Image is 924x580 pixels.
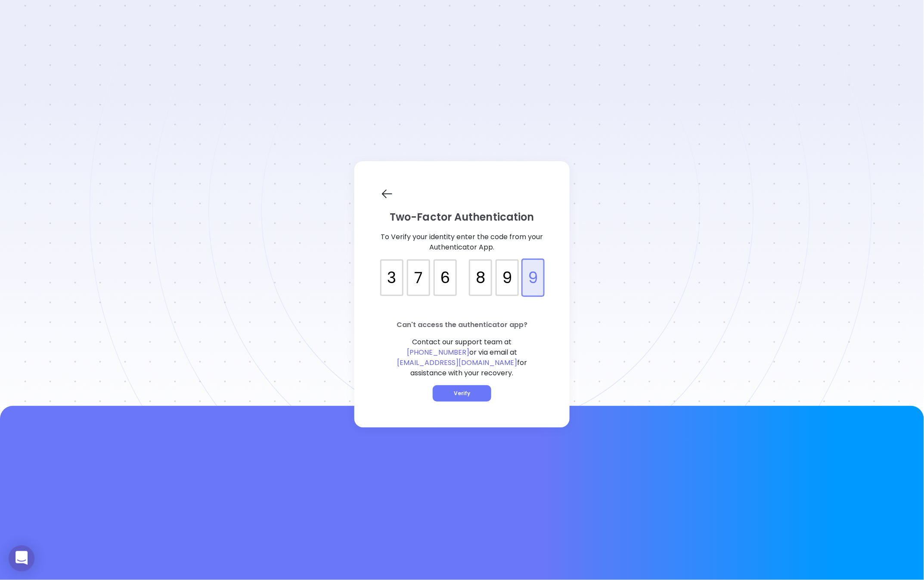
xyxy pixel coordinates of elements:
[380,209,544,225] p: Two-Factor Authentication
[522,259,544,296] div: 9
[407,347,469,357] span: [PHONE_NUMBER]
[380,320,544,330] p: Can't access the authenticator app?
[454,390,470,397] span: Verify
[433,385,491,402] button: Verify
[397,358,517,368] span: [EMAIL_ADDRESS][DOMAIN_NAME]
[380,259,544,281] input: verification input
[380,337,544,378] p: Contact our support team at or via email at for assistance with your recovery.
[380,232,544,253] p: To Verify your identity enter the code from your Authenticator App.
